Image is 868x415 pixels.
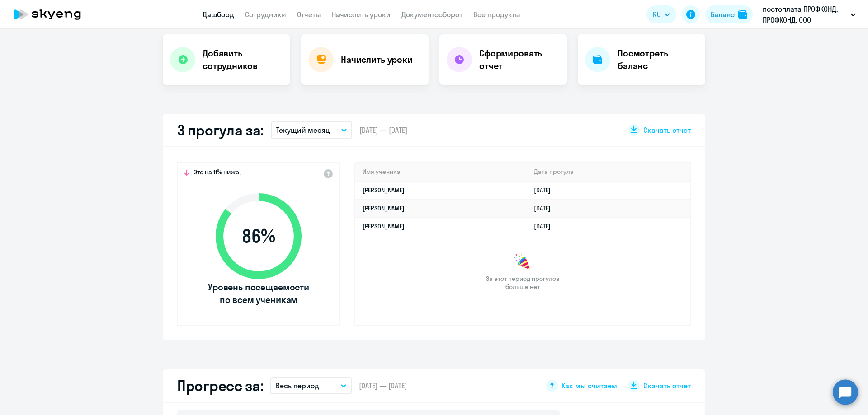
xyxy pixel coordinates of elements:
span: Как мы считаем [561,381,617,391]
p: постоплата ПРОФКОНД, ПРОФКОНД, ООО [763,4,847,25]
span: RU [653,9,661,20]
button: постоплата ПРОФКОНД, ПРОФКОНД, ООО [758,4,860,25]
h4: Сформировать отчет [479,47,560,72]
h2: 3 прогула за: [177,121,264,139]
a: [PERSON_NAME] [363,204,405,212]
span: [DATE] — [DATE] [359,125,407,135]
a: [PERSON_NAME] [363,186,405,194]
h4: Посмотреть баланс [618,47,698,72]
span: За этот период прогулов больше нет [485,275,561,291]
img: balance [738,10,747,19]
h4: Начислить уроки [341,53,413,66]
span: Скачать отчет [643,125,691,135]
th: Дата прогула [527,163,690,181]
a: [DATE] [534,204,558,212]
button: Балансbalance [705,5,753,23]
span: 86 % [207,225,311,247]
a: Дашборд [203,10,234,19]
p: Весь период [276,380,319,391]
img: congrats [514,253,532,271]
span: Скачать отчет [643,381,691,391]
span: Уровень посещаемости по всем ученикам [207,281,311,306]
button: Весь период [270,377,352,394]
h2: Прогресс за: [177,377,263,395]
div: Баланс [711,9,735,20]
a: Начислить уроки [332,10,391,19]
a: Отчеты [297,10,321,19]
h4: Добавить сотрудников [203,47,283,72]
a: [PERSON_NAME] [363,222,405,230]
button: RU [646,5,676,23]
span: Это на 11% ниже, [193,168,241,179]
a: Все продукты [473,10,520,19]
th: Имя ученика [355,163,527,181]
a: Сотрудники [245,10,286,19]
p: Текущий месяц [276,125,330,135]
button: Текущий месяц [271,121,352,139]
a: [DATE] [534,222,558,230]
a: [DATE] [534,186,558,194]
a: Документооборот [401,10,462,19]
span: [DATE] — [DATE] [359,381,407,391]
